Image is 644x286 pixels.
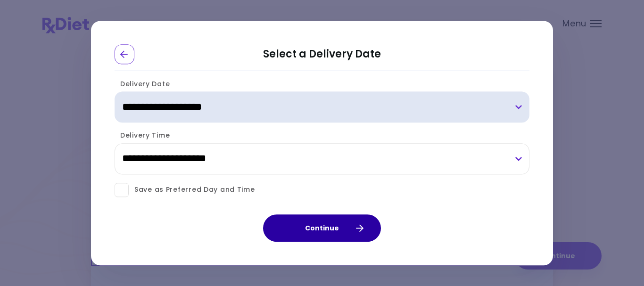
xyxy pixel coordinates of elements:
span: Save as Preferred Day and Time [129,184,255,196]
label: Delivery Date [115,79,170,89]
h2: Select a Delivery Date [115,44,529,70]
label: Delivery Time [115,131,170,140]
div: Go Back [115,44,134,64]
button: Continue [263,214,381,242]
